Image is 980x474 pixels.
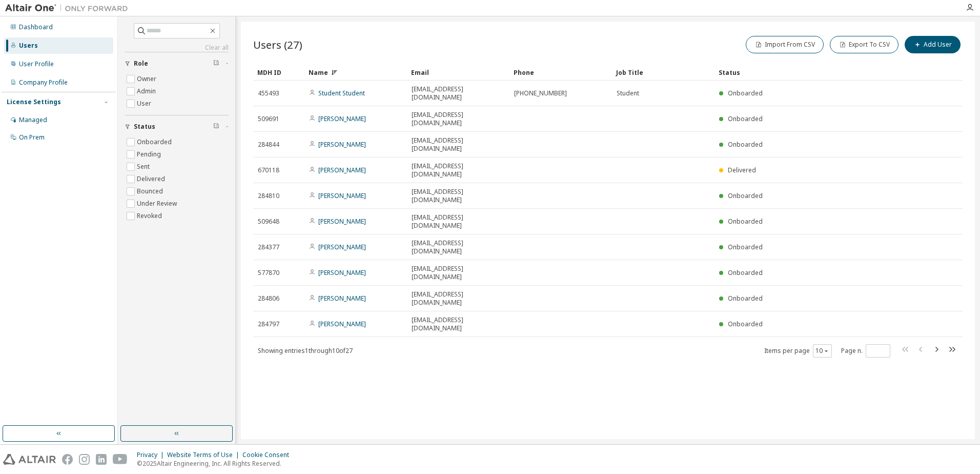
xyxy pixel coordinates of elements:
div: Cookie Consent [242,451,295,459]
span: Student [617,89,639,97]
a: [PERSON_NAME] [318,320,366,328]
span: Items per page [764,344,832,358]
span: Onboarded [728,268,763,277]
label: Admin [137,85,158,97]
label: Revoked [137,210,164,222]
a: Student Student [318,89,365,97]
span: [EMAIL_ADDRESS][DOMAIN_NAME] [412,188,505,204]
button: Export To CSV [830,36,899,53]
div: Users [19,42,38,50]
span: 670118 [258,166,279,174]
a: [PERSON_NAME] [318,166,366,174]
a: [PERSON_NAME] [318,243,366,251]
button: Add User [905,36,961,53]
div: Managed [19,116,47,124]
button: Role [125,52,229,75]
span: 284377 [258,243,279,251]
div: Phone [514,64,608,81]
p: © 2025 Altair Engineering, Inc. All Rights Reserved. [137,459,295,468]
div: User Profile [19,60,54,68]
a: [PERSON_NAME] [318,114,366,123]
button: Import From CSV [746,36,824,53]
span: [EMAIL_ADDRESS][DOMAIN_NAME] [412,265,505,281]
img: youtube.svg [113,454,128,465]
span: Onboarded [728,243,763,251]
img: instagram.svg [79,454,90,465]
span: Role [134,60,148,68]
span: [EMAIL_ADDRESS][DOMAIN_NAME] [412,316,505,332]
a: [PERSON_NAME] [318,217,366,226]
span: Users (27) [253,37,302,52]
div: Company Profile [19,78,68,87]
span: 284810 [258,192,279,200]
img: Altair One [5,3,133,13]
div: On Prem [19,133,45,142]
span: Onboarded [728,89,763,97]
label: Delivered [137,173,167,185]
span: [EMAIL_ADDRESS][DOMAIN_NAME] [412,162,505,179]
div: Name [309,64,403,81]
span: Onboarded [728,191,763,200]
span: 284797 [258,320,279,328]
span: Onboarded [728,217,763,226]
a: [PERSON_NAME] [318,191,366,200]
span: [EMAIL_ADDRESS][DOMAIN_NAME] [412,239,505,255]
span: Onboarded [728,140,763,149]
span: Onboarded [728,114,763,123]
div: Dashboard [19,23,53,31]
div: Status [719,64,909,81]
span: 284806 [258,294,279,303]
a: [PERSON_NAME] [318,294,366,303]
label: Bounced [137,185,165,197]
button: 10 [815,347,829,355]
a: Clear all [125,44,229,52]
span: 509691 [258,115,279,123]
label: Onboarded [137,136,174,148]
img: facebook.svg [62,454,73,465]
div: Privacy [137,451,167,459]
span: [EMAIL_ADDRESS][DOMAIN_NAME] [412,136,505,153]
span: 577870 [258,269,279,277]
span: [EMAIL_ADDRESS][DOMAIN_NAME] [412,213,505,230]
span: 509648 [258,218,279,226]
span: Onboarded [728,294,763,303]
span: Showing entries 1 through 10 of 27 [258,346,353,355]
div: MDH ID [257,64,300,81]
label: Pending [137,148,163,161]
span: [EMAIL_ADDRESS][DOMAIN_NAME] [412,290,505,307]
div: Email [411,64,505,81]
span: [PHONE_NUMBER] [514,89,567,97]
img: altair_logo.svg [3,454,56,465]
span: [EMAIL_ADDRESS][DOMAIN_NAME] [412,111,505,127]
div: Website Terms of Use [167,451,242,459]
label: Owner [137,73,158,85]
label: Sent [137,161,152,173]
div: Job Title [616,64,710,81]
span: Status [134,123,155,131]
label: User [137,97,153,110]
span: Delivered [728,166,756,174]
a: [PERSON_NAME] [318,140,366,149]
button: Status [125,115,229,138]
span: Clear filter [213,123,219,131]
span: 284844 [258,141,279,149]
span: [EMAIL_ADDRESS][DOMAIN_NAME] [412,85,505,102]
span: Onboarded [728,320,763,328]
span: 455493 [258,89,279,97]
label: Under Review [137,197,179,210]
div: License Settings [7,98,61,106]
img: linkedin.svg [96,454,107,465]
span: Page n. [841,344,890,358]
a: [PERSON_NAME] [318,268,366,277]
span: Clear filter [213,60,219,68]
